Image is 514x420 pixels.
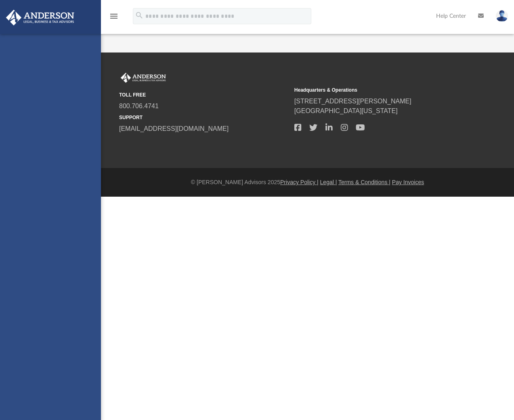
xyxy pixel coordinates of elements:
[294,107,398,114] a: [GEOGRAPHIC_DATA][US_STATE]
[101,178,514,187] div: © [PERSON_NAME] Advisors 2025
[294,86,464,94] small: Headquarters & Operations
[109,11,119,21] i: menu
[338,179,390,185] a: Terms & Conditions |
[119,73,168,83] img: Anderson Advisors Platinum Portal
[119,114,289,121] small: SUPPORT
[392,179,424,185] a: Pay Invoices
[119,91,289,99] small: TOLL FREE
[294,98,411,105] a: [STREET_ADDRESS][PERSON_NAME]
[119,125,229,132] a: [EMAIL_ADDRESS][DOMAIN_NAME]
[4,10,77,25] img: Anderson Advisors Platinum Portal
[280,179,319,185] a: Privacy Policy |
[496,10,508,22] img: User Pic
[320,179,337,185] a: Legal |
[109,15,119,21] a: menu
[119,103,159,109] a: 800.706.4741
[135,11,144,20] i: search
